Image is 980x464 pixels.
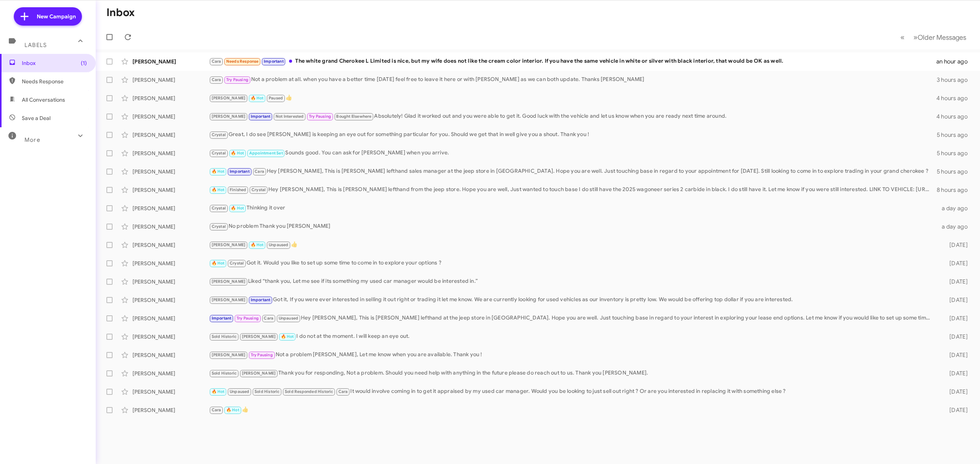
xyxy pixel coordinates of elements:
[209,94,935,102] div: 👍
[226,407,239,412] span: 🔥 Hot
[279,316,299,321] span: Unpaused
[209,369,935,378] div: Thank you for responding, Not a problem. Should you need help with anything in the future please ...
[209,185,935,194] div: Hey [PERSON_NAME], This is [PERSON_NAME] lefthand from the jeep store. Hope you are well, Just wa...
[22,114,51,122] span: Save a Deal
[209,57,935,66] div: The white grand Cherokee L Limited is nice, but my wife does not like the cream color interior. I...
[209,350,935,359] div: Not a problem [PERSON_NAME], Let me know when you are available. Thank you !
[209,222,935,231] div: No problem Thank you [PERSON_NAME]
[209,112,935,121] div: Absolutely! Glad it worked out and you were able to get it. Good luck with the vehicle and let us...
[249,151,283,156] span: Appointment Set
[132,113,209,120] div: [PERSON_NAME]
[251,96,264,101] span: 🔥 Hot
[935,388,974,396] div: [DATE]
[935,186,974,194] div: 8 hours ago
[913,32,918,42] span: »
[309,114,331,119] span: Try Pausing
[935,76,974,84] div: 3 hours ago
[132,333,209,341] div: [PERSON_NAME]
[338,389,348,394] span: Cara
[24,136,40,143] span: More
[209,75,935,84] div: Not a problem at all. when you have a better time [DATE] feel free to leave it here or with [PERS...
[209,387,935,396] div: It would involve coming in to get it appraised by my used car manager. Would you be looking to ju...
[132,223,209,230] div: [PERSON_NAME]
[24,42,47,49] span: Labels
[336,114,371,119] span: Bought Elsewhere
[285,389,333,394] span: Sold Responded Historic
[237,316,259,321] span: Try Pausing
[132,351,209,359] div: [PERSON_NAME]
[132,260,209,267] div: [PERSON_NAME]
[230,169,250,174] span: Important
[251,352,273,357] span: Try Pausing
[264,316,273,321] span: Cara
[212,316,232,321] span: Important
[281,334,294,339] span: 🔥 Hot
[242,334,276,339] span: [PERSON_NAME]
[132,76,209,84] div: [PERSON_NAME]
[226,77,248,82] span: Try Pausing
[212,206,226,211] span: Crystal
[132,186,209,194] div: [PERSON_NAME]
[918,33,966,42] span: Older Messages
[212,59,221,64] span: Cara
[935,296,974,304] div: [DATE]
[230,261,244,266] span: Crystal
[251,297,271,302] span: Important
[935,94,974,102] div: 4 hours ago
[132,94,209,102] div: [PERSON_NAME]
[255,389,280,394] span: Sold Historic
[226,59,259,64] span: Needs Response
[132,241,209,249] div: [PERSON_NAME]
[935,168,974,175] div: 5 hours ago
[209,167,935,176] div: Hey [PERSON_NAME], This is [PERSON_NAME] lefthand sales manager at the jeep store in [GEOGRAPHIC_...
[935,370,974,377] div: [DATE]
[22,78,87,85] span: Needs Response
[22,59,87,67] span: Inbox
[22,96,65,104] span: All Conversations
[935,278,974,286] div: [DATE]
[106,6,135,19] h1: Inbox
[231,151,244,156] span: 🔥 Hot
[935,315,974,322] div: [DATE]
[209,332,935,341] div: I do not at the moment. I will keep an eye out.
[132,149,209,157] div: [PERSON_NAME]
[269,96,283,101] span: Paused
[132,58,209,65] div: [PERSON_NAME]
[14,7,82,26] a: New Campaign
[230,389,250,394] span: Unpaused
[132,168,209,175] div: [PERSON_NAME]
[212,297,246,302] span: [PERSON_NAME]
[212,261,225,266] span: 🔥 Hot
[212,407,221,412] span: Cara
[132,278,209,286] div: [PERSON_NAME]
[896,29,909,45] button: Previous
[935,149,974,157] div: 5 hours ago
[209,406,935,414] div: 👍
[212,114,246,119] span: [PERSON_NAME]
[251,242,264,247] span: 🔥 Hot
[935,58,974,65] div: an hour ago
[935,241,974,249] div: [DATE]
[212,151,226,156] span: Crystal
[132,315,209,322] div: [PERSON_NAME]
[132,370,209,377] div: [PERSON_NAME]
[935,113,974,120] div: 4 hours ago
[269,242,289,247] span: Unpaused
[212,352,246,357] span: [PERSON_NAME]
[276,114,304,119] span: Not Interested
[212,169,225,174] span: 🔥 Hot
[209,240,935,249] div: 👍
[212,187,225,192] span: 🔥 Hot
[209,295,935,304] div: Got it, If you were ever interested in selling it out right or trading it let me know. We are cur...
[935,204,974,212] div: a day ago
[212,389,225,394] span: 🔥 Hot
[935,260,974,267] div: [DATE]
[132,406,209,414] div: [PERSON_NAME]
[37,13,76,20] span: New Campaign
[209,130,935,139] div: Great, I do see [PERSON_NAME] is keeping an eye out for something particular for you. Should we g...
[212,132,226,137] span: Crystal
[132,204,209,212] div: [PERSON_NAME]
[209,204,935,213] div: Thinking it over
[81,59,87,67] span: (1)
[935,406,974,414] div: [DATE]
